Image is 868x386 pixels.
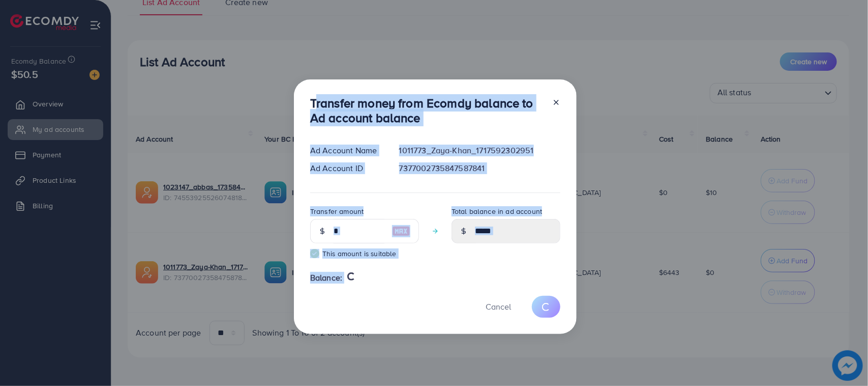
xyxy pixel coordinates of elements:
label: Total balance in ad account [452,206,542,216]
div: 1011773_Zaya-Khan_1717592302951 [391,145,568,156]
img: guide [310,249,319,258]
img: image [392,225,410,237]
span: Balance: [310,272,342,284]
label: Transfer amount [310,206,364,216]
button: Cancel [473,296,524,318]
small: This amount is suitable [310,249,419,259]
div: Ad Account Name [302,145,391,156]
div: Ad Account ID [302,162,391,174]
span: Cancel [486,301,511,312]
h3: Transfer money from Ecomdy balance to Ad account balance [310,96,544,125]
div: 7377002735847587841 [391,162,568,174]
